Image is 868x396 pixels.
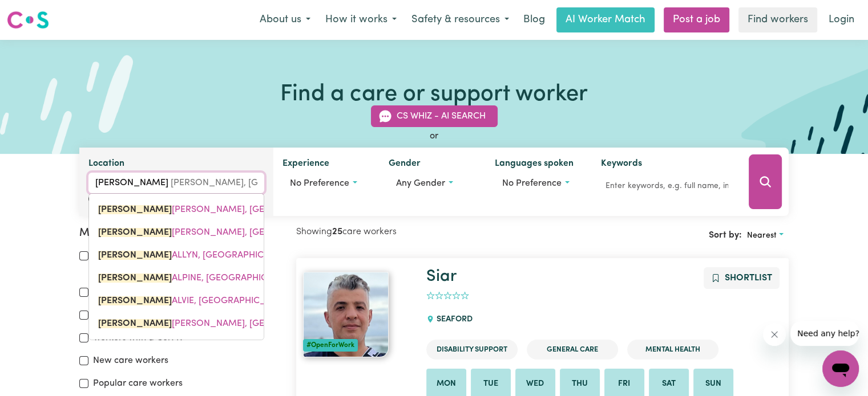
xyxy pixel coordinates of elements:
[516,7,552,32] a: Blog
[98,296,316,305] span: ALVIE, [GEOGRAPHIC_DATA], 3979
[303,272,413,357] a: Siar#OpenForWork
[502,179,562,188] span: No preference
[89,312,264,335] a: GLEN APLIN, Queensland, 4381
[290,179,349,188] span: No preference
[88,157,124,173] label: Location
[98,319,365,328] span: [PERSON_NAME], [GEOGRAPHIC_DATA], 4381
[371,105,498,127] button: CS Whiz - AI Search
[89,267,264,289] a: GLEN ALPINE, New South Wales, 2560
[303,339,358,352] div: #OpenForWork
[332,227,342,236] b: 25
[822,350,859,387] iframe: Button to launch messaging window
[98,228,172,237] mark: [PERSON_NAME]
[79,227,282,240] h2: More filters:
[822,7,861,32] a: Login
[303,272,389,357] img: View Siar's profile
[93,354,168,368] label: New care workers
[763,323,786,346] iframe: Close message
[318,8,404,32] button: How it works
[389,157,421,173] label: Gender
[252,8,318,32] button: About us
[404,8,516,32] button: Safety & resources
[93,377,183,390] label: Popular care workers
[704,267,780,289] button: Add to shortlist
[89,289,264,312] a: GLEN ALVIE, Victoria, 3979
[98,251,320,260] span: ALLYN, [GEOGRAPHIC_DATA], 4885
[282,173,370,194] button: Worker experience options
[98,205,366,214] span: [PERSON_NAME], [GEOGRAPHIC_DATA], 2849
[98,251,172,260] mark: [PERSON_NAME]
[280,81,588,108] h1: Find a care or support worker
[601,157,642,173] label: Keywords
[98,273,324,283] span: ALPINE, [GEOGRAPHIC_DATA], 2560
[98,228,364,237] span: [PERSON_NAME], [GEOGRAPHIC_DATA], 2631
[738,7,817,32] a: Find workers
[495,173,583,194] button: Worker language preferences
[88,193,264,340] div: menu-options
[426,304,479,335] div: SEAFORD
[627,340,718,360] li: Mental Health
[527,340,618,360] li: General Care
[89,244,264,267] a: GLEN ALLYN, Queensland, 4885
[725,273,772,283] span: Shortlist
[556,7,655,32] a: AI Worker Match
[709,231,742,240] span: Sort by:
[426,289,469,303] div: add rating by typing an integer from 0 to 5 or pressing arrow keys
[790,321,859,346] iframe: Message from company
[742,227,789,244] button: Sort search results
[747,231,777,240] span: Nearest
[98,205,172,214] mark: [PERSON_NAME]
[389,173,477,194] button: Worker gender preference
[98,319,172,328] mark: [PERSON_NAME]
[88,173,264,193] input: Enter a suburb
[296,227,543,238] h2: Showing care workers
[98,296,172,305] mark: [PERSON_NAME]
[396,179,445,188] span: Any gender
[79,129,789,143] div: or
[426,268,457,285] a: Siar
[601,177,733,195] input: Enter keywords, e.g. full name, interests
[282,157,329,173] label: Experience
[89,221,264,244] a: GLEN ALLEN, New South Wales, 2631
[664,7,729,32] a: Post a job
[98,273,172,283] mark: [PERSON_NAME]
[7,8,69,17] span: Need any help?
[7,10,49,30] img: Careseekers logo
[426,340,518,360] li: Disability Support
[495,157,574,173] label: Languages spoken
[89,198,264,221] a: GLEN ALICE, New South Wales, 2849
[749,154,782,209] button: Search
[7,7,49,33] a: Careseekers logo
